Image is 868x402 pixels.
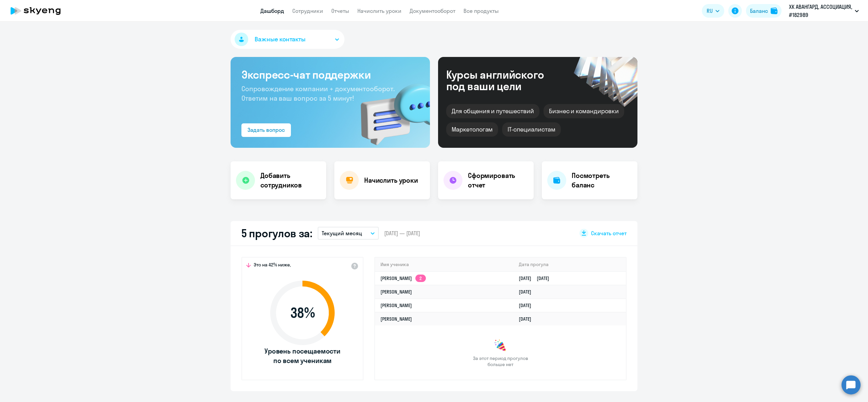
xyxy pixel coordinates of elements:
span: За этот период прогулов больше нет [472,355,529,367]
app-skyeng-badge: 2 [415,275,426,282]
div: IT-специалистам [502,122,560,137]
div: Для общения и путешествий [446,104,539,118]
span: Скачать отчет [591,229,627,237]
div: Баланс [750,7,768,15]
img: bg-img [351,72,430,148]
a: Отчеты [331,7,349,14]
p: Текущий месяц [322,229,362,237]
div: Маркетологам [446,122,498,137]
a: Все продукты [463,7,499,14]
a: [DATE] [519,302,537,308]
a: [PERSON_NAME] [380,316,412,322]
h4: Сформировать отчет [468,171,528,190]
h4: Начислить уроки [364,176,418,185]
h2: 5 прогулов за: [241,226,312,240]
h3: Экспресс-чат поддержки [241,68,419,81]
a: [DATE] [519,316,537,322]
img: congrats [494,339,507,353]
div: Бизнес и командировки [544,104,624,118]
a: [DATE] [519,289,537,295]
span: RU [707,7,713,15]
span: Уровень посещаемости по всем ученикам [263,346,341,365]
button: Задать вопрос [241,123,291,137]
a: [PERSON_NAME]2 [380,275,426,281]
a: [DATE][DATE] [519,275,555,281]
a: Начислить уроки [357,7,401,14]
button: Текущий месяц [318,227,379,240]
th: Имя ученика [375,258,513,272]
a: Документооборот [410,7,455,14]
h4: Посмотреть баланс [572,171,632,190]
button: Балансbalance [746,4,782,18]
span: Важные контакты [255,35,305,44]
span: Сопровождение компании + документооборот. Ответим на ваш вопрос за 5 минут! [241,84,395,102]
button: RU [702,4,724,18]
th: Дата прогула [513,258,626,272]
img: balance [771,7,777,14]
span: Это на 42% ниже, [254,262,291,270]
div: Курсы английского под ваши цели [446,69,562,92]
p: ХК АВАНГАРД, АССОЦИАЦИЯ, #182989 [789,3,852,19]
button: ХК АВАНГАРД, АССОЦИАЦИЯ, #182989 [786,3,862,19]
button: Важные контакты [231,30,344,49]
a: [PERSON_NAME] [380,289,412,295]
span: [DATE] — [DATE] [384,229,420,237]
h4: Добавить сотрудников [260,171,321,190]
a: Дашборд [260,7,284,14]
span: 38 % [263,305,341,321]
a: Сотрудники [292,7,323,14]
a: [PERSON_NAME] [380,302,412,308]
div: Задать вопрос [248,126,285,134]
